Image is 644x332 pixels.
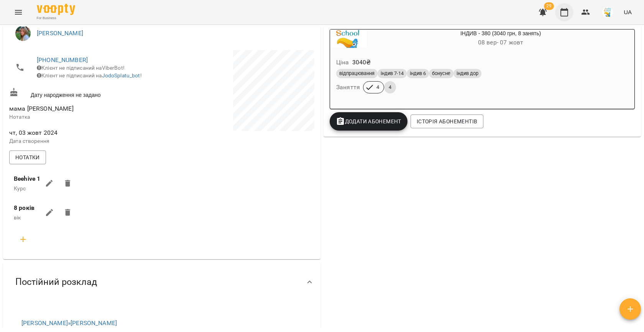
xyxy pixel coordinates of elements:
span: Історія абонементів [417,117,477,126]
button: ІНДИВ - 380 (3040 грн, 8 занять)08 вер- 07 жовтЦіна3040₴відпрацюванняіндив 7-14індив 6бонуснеінди... [330,29,634,103]
p: Нотатка [9,113,160,121]
span: відпрацювання [336,70,378,77]
a: [PERSON_NAME] [37,29,83,37]
span: Клієнт не підписаний на ViberBot! [37,65,125,71]
a: [PERSON_NAME]»[PERSON_NAME] [21,319,117,327]
button: UA [621,5,635,19]
span: 4 [384,84,396,91]
div: Постійний розклад [3,262,320,302]
span: 08 вер - 07 жовт [478,39,523,46]
button: Історія абонементів [411,114,483,128]
span: бонусне [429,70,453,77]
span: мама [PERSON_NAME] [9,105,74,112]
button: Нотатки [9,150,46,164]
div: ІНДИВ - 380 (3040 грн, 8 занять) [330,29,367,48]
span: індив 6 [407,70,429,77]
span: Постійний розклад [15,276,97,288]
p: Дата створення [9,137,160,145]
div: ІНДИВ - 380 (3040 грн, 8 занять) [367,29,634,48]
span: Нотатки [15,153,40,162]
h6: Ціна [336,57,349,68]
div: Дату народження не задано [8,86,162,100]
button: Menu [9,3,28,21]
h6: Заняття [336,82,360,93]
label: Beehive 1 [14,174,40,183]
img: Voopty Logo [37,4,75,15]
span: 4 [372,84,384,91]
a: JodoSplatu_bot [102,72,140,79]
span: Додати Абонемент [336,117,401,126]
span: вік [14,214,21,221]
img: Іванна Лизун [15,26,31,41]
span: 29 [544,2,554,10]
span: Клієнт не підписаний на ! [37,72,142,79]
button: Додати Абонемент [330,112,407,131]
img: 38072b7c2e4bcea27148e267c0c485b2.jpg [602,7,613,18]
span: чт, 03 жовт 2024 [9,128,160,137]
label: 8 років [14,203,34,213]
span: Курс [14,185,26,191]
p: 3040 ₴ [352,58,371,67]
span: UA [624,8,632,16]
span: For Business [37,16,75,21]
span: індив 7-14 [378,70,407,77]
a: [PHONE_NUMBER] [37,56,88,64]
span: індив дор [453,70,481,77]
